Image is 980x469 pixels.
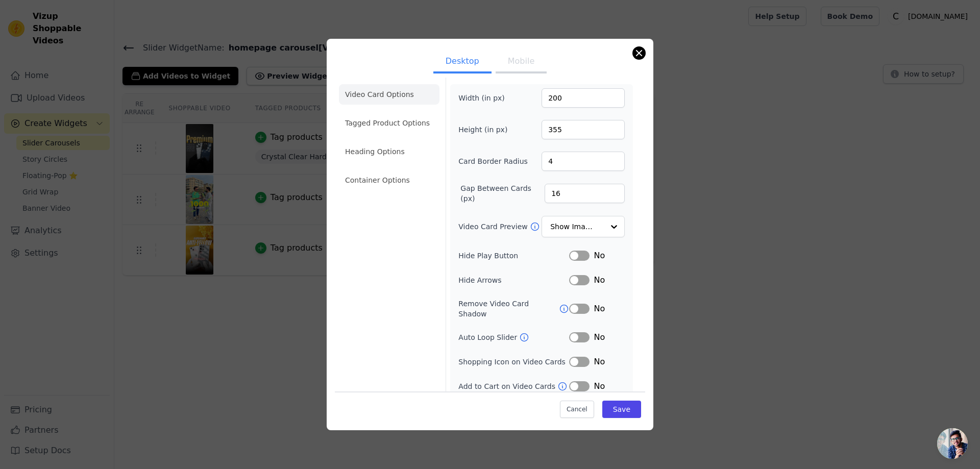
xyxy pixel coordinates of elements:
[339,113,439,133] li: Tagged Product Options
[339,170,439,190] li: Container Options
[594,250,605,262] span: No
[433,51,492,73] button: Desktop
[602,401,641,418] button: Save
[594,380,605,392] span: No
[339,141,439,162] li: Heading Options
[594,274,605,286] span: No
[937,428,968,459] div: Open chat
[458,357,569,367] label: Shopping Icon on Video Cards
[458,275,569,285] label: Hide Arrows
[458,125,514,135] label: Height (in px)
[594,331,605,343] span: No
[458,221,529,232] label: Video Card Preview
[594,356,605,368] span: No
[458,299,559,319] label: Remove Video Card Shadow
[458,93,514,103] label: Width (in px)
[594,303,605,315] span: No
[339,84,439,105] li: Video Card Options
[458,251,569,261] label: Hide Play Button
[458,332,519,342] label: Auto Loop Slider
[560,401,594,418] button: Cancel
[633,47,645,59] button: Close modal
[496,51,547,73] button: Mobile
[460,183,545,204] label: Gap Between Cards (px)
[458,381,557,391] label: Add to Cart on Video Cards
[458,156,528,166] label: Card Border Radius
